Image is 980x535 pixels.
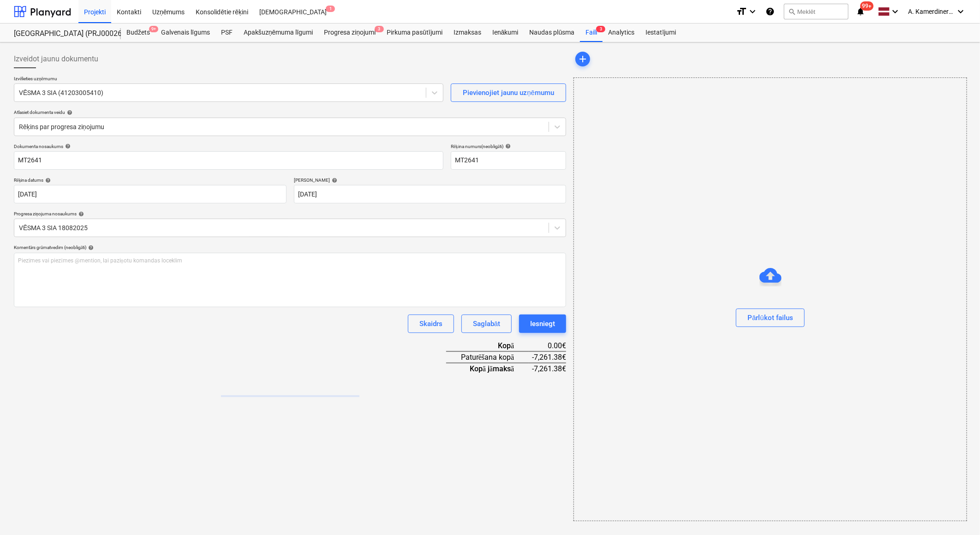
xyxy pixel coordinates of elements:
div: Pārlūkot failus [747,312,793,324]
a: Progresa ziņojumi3 [318,24,381,42]
button: Meklēt [784,4,849,19]
iframe: Chat Widget [934,491,980,535]
a: Pirkuma pasūtījumi [381,24,448,42]
div: Rēķina datums [14,177,287,183]
span: help [43,178,51,183]
div: Progresa ziņojumi [318,24,381,42]
span: help [63,143,71,149]
span: 3 [375,26,384,32]
button: Pievienojiet jaunu uzņēmumu [451,83,566,102]
a: Budžets9+ [121,24,155,42]
a: Ienākumi [487,24,524,42]
input: Izpildes datums nav norādīts [294,185,567,203]
i: keyboard_arrow_down [747,6,758,17]
div: Rēķina numurs (neobligāti) [451,143,566,149]
input: Dokumenta nosaukums [14,151,443,170]
button: Pārlūkot failus [736,309,805,327]
i: Zināšanu pamats [765,6,775,17]
button: Saglabāt [461,315,512,333]
a: Apakšuzņēmuma līgumi [238,24,318,42]
span: 3 [596,26,605,32]
span: Izveidot jaunu dokumentu [14,53,98,65]
div: Pievienojiet jaunu uzņēmumu [463,87,554,99]
div: [GEOGRAPHIC_DATA] (PRJ0002627, K-1 un K-2(2.kārta) 2601960 [14,29,110,39]
span: A. Kamerdinerovs [908,8,954,15]
div: Faili [580,24,603,42]
p: Izvēlieties uzņēmumu [14,76,443,83]
div: Dokumenta nosaukums [14,143,443,149]
i: keyboard_arrow_down [890,6,901,17]
div: 0.00€ [529,340,566,351]
a: Izmaksas [448,24,487,42]
div: Pārlūkot failus [574,77,967,521]
a: Naudas plūsma [524,24,580,42]
a: Galvenais līgums [155,24,215,42]
span: 99+ [860,1,874,11]
div: Progresa ziņojuma nosaukums [14,211,566,217]
button: Iesniegt [519,315,566,333]
a: Faili3 [580,24,603,42]
div: Komentārs grāmatvedim (neobligāti) [14,244,566,250]
span: add [577,53,588,65]
span: help [503,143,511,149]
span: 9+ [149,26,158,32]
div: Kopā jāmaksā [446,363,529,374]
div: -7,261.38€ [529,363,566,374]
i: keyboard_arrow_down [955,6,966,17]
a: PSF [215,24,238,42]
div: Paturēšana kopā [446,351,529,363]
div: Saglabāt [473,318,500,330]
div: Skaidrs [419,318,442,330]
span: 1 [326,6,335,12]
div: [PERSON_NAME] [294,177,567,183]
div: Iesniegt [530,318,555,330]
input: Rēķina datums nav norādīts [14,185,287,203]
span: help [77,211,84,217]
i: notifications [856,6,865,17]
div: Atlasiet dokumenta veidu [14,109,566,115]
input: Rēķina numurs [451,151,566,170]
span: help [65,110,72,115]
a: Iestatījumi [640,24,681,42]
span: help [86,245,94,250]
a: Analytics [603,24,640,42]
div: Budžets [121,24,155,42]
div: Kopā [446,340,529,351]
span: search [788,8,795,15]
div: -7,261.38€ [529,351,566,363]
i: format_size [736,6,747,17]
button: Skaidrs [408,315,454,333]
span: help [330,178,337,183]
